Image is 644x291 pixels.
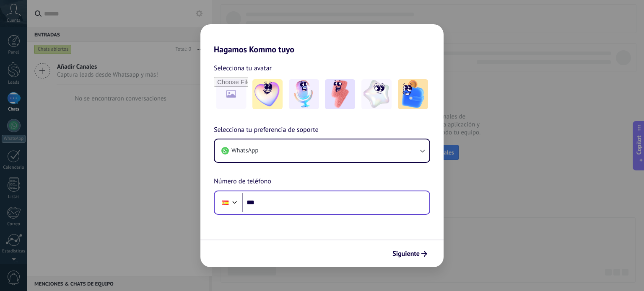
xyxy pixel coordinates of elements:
button: WhatsApp [215,139,429,162]
span: Número de teléfono [214,176,271,187]
img: -3.jpeg [325,79,355,109]
img: -5.jpeg [398,79,428,109]
span: Selecciona tu preferencia de soporte [214,125,319,136]
button: Siguiente [389,247,431,261]
div: Spain: + 34 [217,194,233,211]
h2: Hagamos Kommo tuyo [200,24,444,54]
img: -1.jpeg [252,79,283,109]
span: WhatsApp [231,147,258,155]
img: -2.jpeg [289,79,319,109]
span: Siguiente [392,251,420,257]
span: Selecciona tu avatar [214,63,272,74]
img: -4.jpeg [361,79,392,109]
